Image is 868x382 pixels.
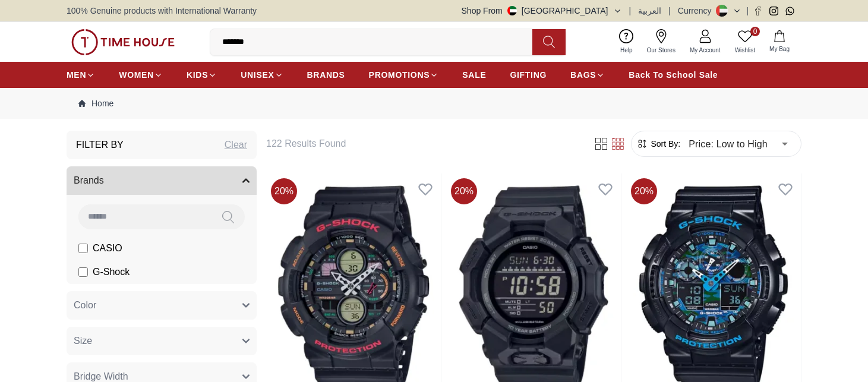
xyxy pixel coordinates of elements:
[629,5,632,17] span: |
[67,5,257,17] span: 100% Genuine products with International Warranty
[668,5,671,17] span: |
[74,298,96,312] span: Color
[225,138,247,152] div: Clear
[510,69,547,81] span: GIFTING
[78,97,113,109] a: Home
[785,7,794,15] a: Whatsapp
[76,138,124,152] h3: Filter By
[462,5,622,17] button: Shop From[GEOGRAPHIC_DATA]
[631,178,657,204] span: 20 %
[307,69,345,81] span: BRANDS
[642,46,680,55] span: Our Stores
[753,7,762,15] a: Facebook
[451,178,477,204] span: 20 %
[71,29,175,55] img: ...
[570,64,605,86] a: BAGS
[638,5,661,17] button: العربية
[678,5,717,17] div: Currency
[680,127,796,160] div: Price: Low to High
[74,173,104,188] span: Brands
[613,27,640,57] a: Help
[640,27,683,57] a: Our Stores
[67,291,257,320] button: Color
[728,27,762,57] a: 0Wishlist
[67,327,257,355] button: Size
[570,69,596,81] span: BAGS
[629,64,718,86] a: Back To School Sale
[74,334,92,348] span: Size
[462,64,486,86] a: SALE
[307,64,345,86] a: BRANDS
[629,69,718,81] span: Back To School Sale
[369,69,430,81] span: PROMOTIONS
[266,137,579,151] h6: 122 Results Found
[67,69,86,81] span: MEN
[769,7,778,15] a: Instagram
[507,6,517,15] img: United Arab Emirates
[93,241,122,255] span: CASIO
[765,45,794,53] span: My Bag
[271,178,297,204] span: 20 %
[762,28,797,56] button: My Bag
[78,267,88,277] input: G-Shock
[241,64,283,86] a: UNISEX
[685,46,725,55] span: My Account
[241,69,274,81] span: UNISEX
[369,64,439,86] a: PROMOTIONS
[93,265,130,279] span: G-Shock
[746,5,749,17] span: |
[119,64,163,86] a: WOMEN
[67,166,257,195] button: Brands
[462,69,486,81] span: SALE
[730,46,760,55] span: Wishlist
[616,46,637,55] span: Help
[78,244,88,253] input: CASIO
[187,69,208,81] span: KIDS
[119,69,154,81] span: WOMEN
[67,64,95,86] a: MEN
[510,64,547,86] a: GIFTING
[636,138,680,150] button: Sort By:
[67,88,801,119] nav: Breadcrumb
[648,138,680,150] span: Sort By:
[750,27,760,36] span: 0
[187,64,217,86] a: KIDS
